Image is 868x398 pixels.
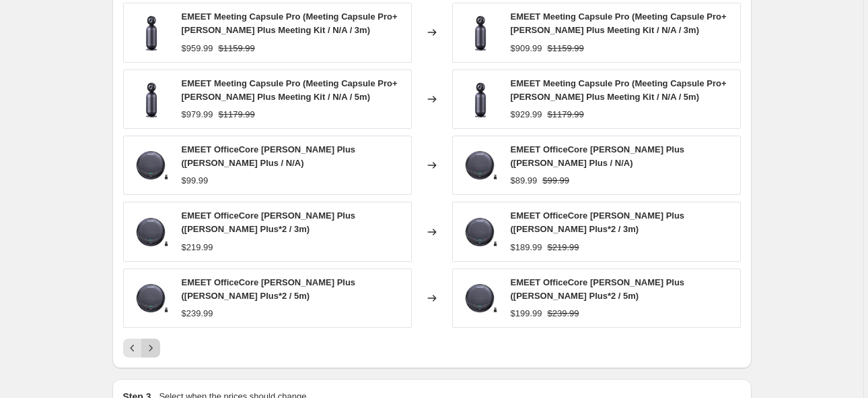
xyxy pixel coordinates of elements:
[123,339,142,358] button: Previous
[460,212,500,252] img: LunaPlus-11_80x.png
[460,79,500,119] img: 1_1e3e3358-4ad6-4541-8c20-73335577fe15_80x.png
[548,42,584,55] strike: $1159.99
[182,42,213,55] div: $959.99
[548,241,579,254] strike: $219.99
[542,174,569,188] strike: $99.99
[182,108,213,121] div: $979.99
[511,307,542,320] div: $199.99
[131,145,171,186] img: LunaPlus-11_80x.png
[182,78,398,102] span: EMEET Meeting Capsule Pro (Meeting Capsule Pro+[PERSON_NAME] Plus Meeting Kit / N/A / 5m)
[511,241,542,254] div: $189.99
[511,108,542,121] div: $929.99
[219,108,255,121] strike: $1179.99
[511,210,685,234] span: EMEET OfficeCore [PERSON_NAME] Plus ([PERSON_NAME] Plus*2 / 3m)
[511,42,542,55] div: $909.99
[123,339,160,358] nav: Pagination
[511,144,685,168] span: EMEET OfficeCore [PERSON_NAME] Plus ([PERSON_NAME] Plus / N/A)
[548,307,579,320] strike: $239.99
[182,241,213,254] div: $219.99
[460,12,500,53] img: 1_1e3e3358-4ad6-4541-8c20-73335577fe15_80x.png
[141,339,160,358] button: Next
[511,174,538,188] div: $89.99
[131,79,171,119] img: 1_1e3e3358-4ad6-4541-8c20-73335577fe15_80x.png
[460,145,500,186] img: LunaPlus-11_80x.png
[182,277,356,301] span: EMEET OfficeCore [PERSON_NAME] Plus ([PERSON_NAME] Plus*2 / 5m)
[182,11,398,35] span: EMEET Meeting Capsule Pro (Meeting Capsule Pro+[PERSON_NAME] Plus Meeting Kit / N/A / 3m)
[131,278,171,318] img: LunaPlus-11_80x.png
[511,11,727,35] span: EMEET Meeting Capsule Pro (Meeting Capsule Pro+[PERSON_NAME] Plus Meeting Kit / N/A / 3m)
[182,174,209,188] div: $99.99
[460,278,500,318] img: LunaPlus-11_80x.png
[182,144,356,168] span: EMEET OfficeCore [PERSON_NAME] Plus ([PERSON_NAME] Plus / N/A)
[131,12,171,53] img: 1_1e3e3358-4ad6-4541-8c20-73335577fe15_80x.png
[131,212,171,252] img: LunaPlus-11_80x.png
[511,78,727,102] span: EMEET Meeting Capsule Pro (Meeting Capsule Pro+[PERSON_NAME] Plus Meeting Kit / N/A / 5m)
[219,42,255,55] strike: $1159.99
[182,210,356,234] span: EMEET OfficeCore [PERSON_NAME] Plus ([PERSON_NAME] Plus*2 / 3m)
[182,307,213,320] div: $239.99
[511,277,685,301] span: EMEET OfficeCore [PERSON_NAME] Plus ([PERSON_NAME] Plus*2 / 5m)
[548,108,584,121] strike: $1179.99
